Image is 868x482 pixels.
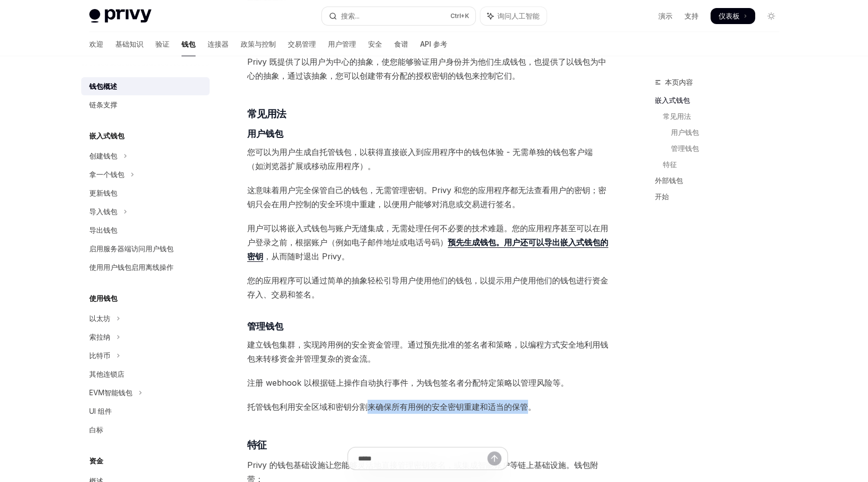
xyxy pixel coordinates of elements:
[89,226,117,234] font: 导出钱包
[89,456,103,465] font: 资金
[322,7,475,25] button: 打开搜索
[81,328,210,346] button: 切换 Solana 部分
[81,258,210,276] a: 使用用户钱包启用离线操作
[81,384,210,402] button: 切换 EVM 智能钱包部分
[655,189,787,205] a: 开始
[89,370,124,378] font: 其他连锁店
[461,12,469,20] font: +K
[89,170,124,179] font: 拿一个钱包
[247,185,606,209] font: 这意味着用户完全保管自己的钱包，无需管理密钥。Privy 和您的应用程序都无法查看用户的密钥；密钥只会在用户控制的安全环境中重建，以便用户能够对消息或交易进行签名。
[81,147,210,165] button: 切换创建钱包部分
[115,40,143,48] font: 基础知识
[81,184,210,202] a: 更新钱包
[684,12,699,20] font: 支持
[655,156,787,173] a: 特征
[241,32,276,56] a: 政策与控制
[763,8,779,24] button: 切换暗模式
[394,32,408,56] a: 食谱
[663,160,677,169] font: 特征
[81,309,210,328] button: 切换以太坊部分
[658,12,672,20] font: 演示
[81,221,210,239] a: 导出钱包
[671,144,699,152] font: 管理钱包
[182,40,196,48] font: 钱包
[328,32,356,56] a: 用户管理
[655,108,787,124] a: 常见用法
[341,12,360,20] font: 搜索...
[89,351,110,360] font: 比特币
[719,12,740,20] font: 仪表板
[247,147,593,171] font: 您可以为用户生成自托管钱包，以获得直接嵌入到应用程序中的钱包体验 - 无需单独的钱包客户端（如浏览器扩展或移动应用程序）。
[247,223,592,233] font: 用户可以将嵌入式钱包与账户无缝集成，无需处理任何不必要的技术难题。您的应用程序甚至可以
[89,333,110,341] font: 索拉纳
[684,11,699,21] a: 支持
[358,447,487,469] input: 提问...
[241,40,276,48] font: 政策与控制
[81,203,210,221] button: 切换导入钱包部分
[655,96,690,104] font: 嵌入式钱包
[247,439,267,451] font: 特征
[420,32,447,56] a: API 参考
[663,112,691,120] font: 常见用法
[247,275,608,299] font: 您的应用程序可以通过简单的抽象轻松引导用户使用他们的钱包，以提示用户使用他们的钱包进行资金存入、交易和签名。
[155,40,169,48] font: 验证
[115,32,143,56] a: 基础知识
[89,151,117,160] font: 创建钱包
[480,7,547,25] button: 切换助手面板
[89,263,173,271] font: 使用用户钱包启用离线操作
[89,314,110,323] font: 以太坊
[655,192,669,201] font: 开始
[89,100,117,109] font: 链条支撑
[81,421,210,439] a: 白标
[208,40,229,48] font: 连接器
[81,240,210,258] a: 启用服务器端访问用户钱包
[247,321,283,332] font: 管理钱包
[81,402,210,420] a: UI 组件
[420,40,447,48] font: API 参考
[394,40,408,48] font: 食谱
[247,128,283,139] font: 用户钱包
[711,8,755,24] a: 仪表板
[89,244,173,253] font: 启用服务器端访问用户钱包
[288,32,316,56] a: 交易管理
[89,294,117,302] font: 使用钱包
[665,78,693,86] font: 本页内容
[182,32,196,56] a: 钱包
[89,131,124,140] font: 嵌入式钱包
[81,365,210,383] a: 其他连锁店
[81,77,210,95] a: 钱包概述
[655,140,787,156] a: 管理钱包
[208,32,229,56] a: 连接器
[497,12,540,20] font: 询问人工智能
[655,176,683,185] font: 外部钱包
[89,40,103,48] font: 欢迎
[655,92,787,108] a: 嵌入式钱包
[448,237,544,248] a: 预先生成钱包。用户还可以
[247,57,606,81] font: Privy 既提供了以用户为中心的抽象，使您能够验证用户身份并为他们生成钱包，也提供了以钱包为中心的抽象，通过该抽象，您可以创建带有分配的授权密钥的钱包来控制它们。
[247,340,608,364] font: 建立钱包集群，实现跨用例的安全资金管理。通过预先批准的签名者和策略，以编程方式安全地利用钱包来转移资金并管理复杂的资金流。
[368,32,382,56] a: 安全
[655,124,787,140] a: 用户钱包
[671,128,699,136] font: 用户钱包
[89,189,117,197] font: 更新钱包
[658,11,672,21] a: 演示
[81,166,210,184] button: 切换获取钱包部分
[89,82,117,90] font: 钱包概述
[81,347,210,365] button: 切换比特币部分
[368,40,382,48] font: 安全
[328,40,356,48] font: 用户管理
[89,32,103,56] a: 欢迎
[450,12,461,20] font: Ctrl
[155,32,169,56] a: 验证
[81,96,210,114] a: 链条支撑
[655,173,787,189] a: 外部钱包
[89,207,117,216] font: 导入钱包
[263,251,350,261] font: ，从而随时退出 Privy。
[89,407,112,415] font: UI 组件
[89,9,151,23] img: 灯光标志
[89,425,103,434] font: 白标
[487,451,501,465] button: 发送消息
[247,108,286,120] font: 常见用法
[247,378,569,388] font: 注册 webhook 以根据链上操作自动执行事件，为钱包签名者分配特定策略以管理风险等。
